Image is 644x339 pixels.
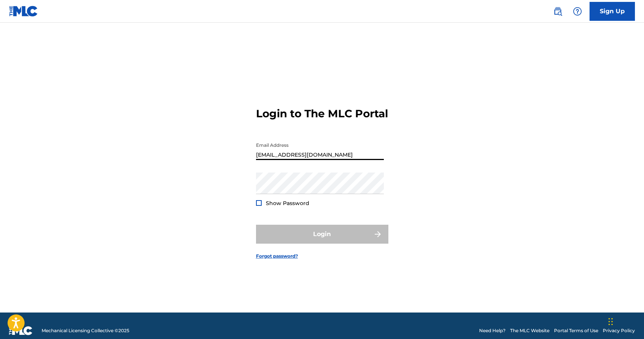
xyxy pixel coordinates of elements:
[606,303,644,339] iframe: Chat Widget
[510,327,549,334] a: The MLC Website
[9,6,38,17] img: MLC Logo
[9,326,33,335] img: logo
[590,2,635,21] a: Sign Up
[554,327,598,334] a: Portal Terms of Use
[553,7,562,16] img: search
[573,7,582,16] img: help
[479,327,506,334] a: Need Help?
[570,4,585,19] div: Help
[266,200,309,207] span: Show Password
[42,327,129,334] span: Mechanical Licensing Collective © 2025
[550,4,565,19] a: Public Search
[603,327,635,334] a: Privacy Policy
[256,253,298,260] a: Forgot password?
[608,310,613,333] div: Drag
[256,107,388,120] h3: Login to The MLC Portal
